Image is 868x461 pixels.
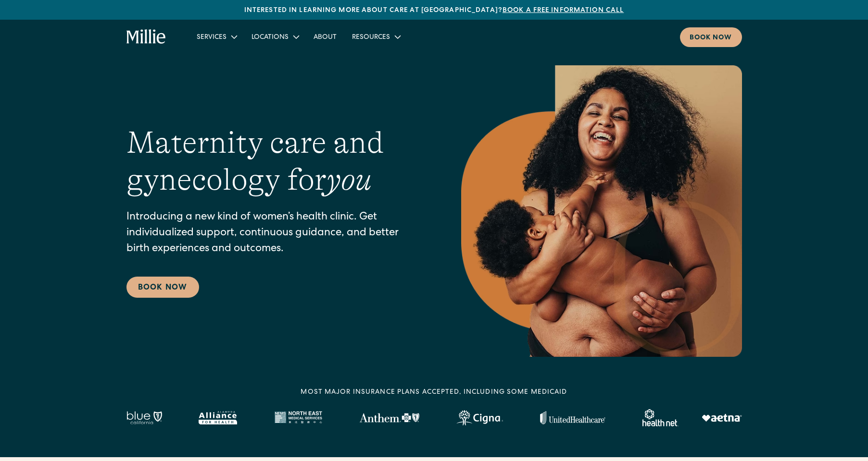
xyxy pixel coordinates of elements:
[126,210,423,257] p: Introducing a new kind of women’s health clinic. Get individualized support, continuous guidance,...
[680,27,742,47] a: Book now
[327,162,372,197] em: you
[344,29,407,45] div: Resources
[503,7,624,14] a: Book a free information call
[301,388,567,398] div: MOST MAJOR INSURANCE PLANS ACCEPTED, INCLUDING some MEDICAID
[352,33,390,43] div: Resources
[461,65,742,357] img: Smiling mother with her baby in arms, celebrating body positivity and the nurturing bond of postp...
[252,33,289,43] div: Locations
[126,277,199,298] a: Book Now
[642,409,679,426] img: Healthnet logo
[690,33,732,43] div: Book now
[540,411,605,425] img: United Healthcare logo
[189,29,244,45] div: Services
[456,410,503,425] img: Cigna logo
[199,411,237,425] img: Alameda Alliance logo
[126,124,423,198] h1: Maternity care and gynecology for
[126,411,162,425] img: Blue California logo
[244,29,306,45] div: Locations
[126,29,166,45] a: home
[359,413,419,423] img: Anthem Logo
[306,29,344,45] a: About
[274,411,322,425] img: North East Medical Services logo
[702,414,742,422] img: Aetna logo
[197,33,226,43] div: Services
